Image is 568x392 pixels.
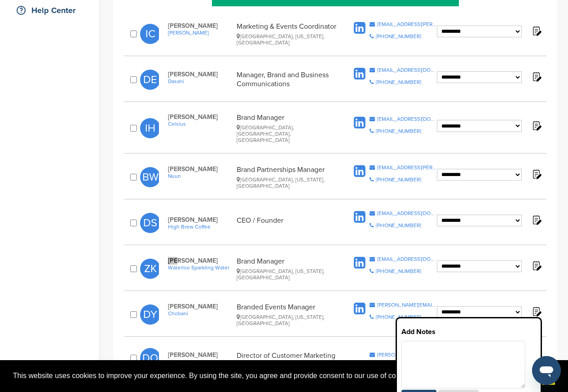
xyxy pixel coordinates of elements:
[140,167,160,187] span: BW
[13,2,90,18] div: Help Center
[237,268,338,281] div: [GEOGRAPHIC_DATA], [US_STATE], [GEOGRAPHIC_DATA]
[140,304,160,325] span: DY
[168,113,232,121] span: [PERSON_NAME]
[237,124,338,143] div: [GEOGRAPHIC_DATA], [GEOGRAPHIC_DATA], [GEOGRAPHIC_DATA]
[237,22,338,46] div: Marketing & Events Coordinator
[376,177,421,182] div: [PHONE_NUMBER]
[532,356,561,385] iframe: Button to launch messaging window, conversation in progress
[531,25,542,36] img: Notes
[376,314,421,320] div: [PHONE_NUMBER]
[168,30,232,36] a: [PERSON_NAME]
[376,79,421,85] div: [PHONE_NUMBER]
[140,348,160,368] span: DO
[237,33,338,46] div: [GEOGRAPHIC_DATA], [US_STATE], [GEOGRAPHIC_DATA]
[168,351,232,359] span: [PERSON_NAME]
[376,34,421,39] div: [PHONE_NUMBER]
[531,260,542,271] img: Notes
[168,303,232,310] span: [PERSON_NAME]
[531,120,542,131] img: Notes
[168,359,232,365] a: Popchips
[237,70,338,88] div: Manager, Brand and Business Communications
[401,326,536,337] h3: Add Notes
[168,70,232,78] span: [PERSON_NAME]
[237,165,338,189] div: Brand Partnerships Manager
[237,351,338,365] div: Director of Customer Marketing
[377,116,437,122] div: [EMAIL_ADDRESS][DOMAIN_NAME]
[168,78,232,84] a: Dasani
[168,224,232,230] a: High Brew Coffee
[377,22,437,27] div: [EMAIL_ADDRESS][PERSON_NAME][DOMAIN_NAME]
[237,176,338,189] div: [GEOGRAPHIC_DATA], [US_STATE], [GEOGRAPHIC_DATA]
[237,113,338,143] div: Brand Manager
[377,211,437,216] div: [EMAIL_ADDRESS][DOMAIN_NAME]
[237,216,338,230] div: CEO / Founder
[168,216,232,224] span: [PERSON_NAME]
[140,259,160,279] span: ZK
[140,70,160,90] span: DE
[377,302,437,308] div: [PERSON_NAME][EMAIL_ADDRESS][DOMAIN_NAME]
[168,173,232,179] a: Nuun
[237,314,338,326] div: [GEOGRAPHIC_DATA], [US_STATE], [GEOGRAPHIC_DATA]
[531,168,542,180] img: Notes
[168,121,232,127] a: Celsius
[531,214,542,225] img: Notes
[377,67,437,73] div: [EMAIL_ADDRESS][DOMAIN_NAME]
[140,118,160,138] span: IH
[168,264,232,271] a: Waterloo Sparkling Water
[140,213,160,233] span: DS
[531,71,542,82] img: Notes
[531,306,542,317] img: Notes
[377,352,437,357] div: [PERSON_NAME][EMAIL_ADDRESS][DOMAIN_NAME]
[168,165,232,173] span: [PERSON_NAME]
[13,369,517,383] span: This website uses cookies to improve your experience. By using the site, you agree and provide co...
[376,223,421,228] div: [PHONE_NUMBER]
[377,165,437,170] div: [EMAIL_ADDRESS][PERSON_NAME][DOMAIN_NAME]
[376,269,421,274] div: [PHONE_NUMBER]
[237,257,338,281] div: Brand Manager
[237,303,338,326] div: Branded Events Manager
[168,22,232,30] span: [PERSON_NAME]
[377,256,437,262] div: [EMAIL_ADDRESS][DOMAIN_NAME]
[140,24,160,44] span: IC
[168,257,232,264] span: [PERSON_NAME]
[168,310,232,317] a: Chobani
[376,128,421,134] div: [PHONE_NUMBER]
